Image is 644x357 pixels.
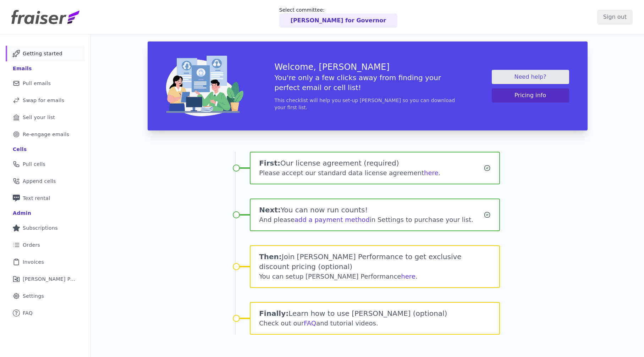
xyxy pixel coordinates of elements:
a: Select committee: [PERSON_NAME] for Governor [279,6,397,28]
div: And please in Settings to purchase your list. [259,215,484,225]
p: This checklist will help you set-up [PERSON_NAME] so you can download your first list. [275,97,461,111]
div: Check out our and tutorial videos. [259,318,491,328]
span: Append cells [23,178,56,185]
span: Finally: [259,309,288,318]
a: Getting started [6,46,85,61]
a: FAQ [304,319,316,327]
a: Pull emails [6,76,85,91]
a: Orders [6,237,85,253]
div: Cells [13,146,27,153]
a: Invoices [6,254,85,270]
a: here [401,273,415,280]
a: Sell your list [6,110,85,125]
div: You can setup [PERSON_NAME] Performance . [259,272,491,281]
a: Swap for emails [6,93,85,108]
span: Next: [259,206,281,214]
h1: You can now run counts! [259,205,484,215]
a: Settings [6,288,85,304]
img: img [166,56,243,116]
span: Settings [23,292,44,300]
h3: Welcome, [PERSON_NAME] [275,61,461,73]
p: Select committee: [279,6,397,13]
span: Getting started [23,50,62,57]
a: Pull cells [6,156,85,172]
span: FAQ [23,309,33,317]
span: First: [259,159,280,167]
span: Re-engage emails [23,131,69,138]
h5: You're only a few clicks away from finding your perfect email or cell list! [275,73,461,93]
a: [PERSON_NAME] Performance [6,271,85,287]
p: [PERSON_NAME] for Governor [291,16,386,25]
div: Emails [13,65,32,72]
img: Fraiser Logo [11,10,79,24]
h1: Our license agreement (required) [259,158,484,168]
span: Sell your list [23,114,55,121]
button: Pricing info [492,88,569,102]
div: Admin [13,210,31,217]
span: [PERSON_NAME] Performance [23,275,76,283]
a: FAQ [6,305,85,321]
a: Need help? [492,70,569,84]
a: Append cells [6,173,85,189]
span: Text rental [23,195,50,202]
span: Invoices [23,258,44,266]
h1: Learn how to use [PERSON_NAME] (optional) [259,308,491,318]
input: Sign out [597,10,633,24]
span: Pull cells [23,161,45,168]
div: Please accept our standard data license agreement [259,168,484,178]
a: Re-engage emails [6,127,85,142]
span: Pull emails [23,80,51,87]
a: Subscriptions [6,220,85,236]
a: Text rental [6,190,85,206]
span: Orders [23,241,40,249]
span: Then: [259,252,282,261]
span: Swap for emails [23,97,64,104]
span: Subscriptions [23,224,58,232]
h1: Join [PERSON_NAME] Performance to get exclusive discount pricing (optional) [259,252,491,272]
a: add a payment method [295,216,370,223]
